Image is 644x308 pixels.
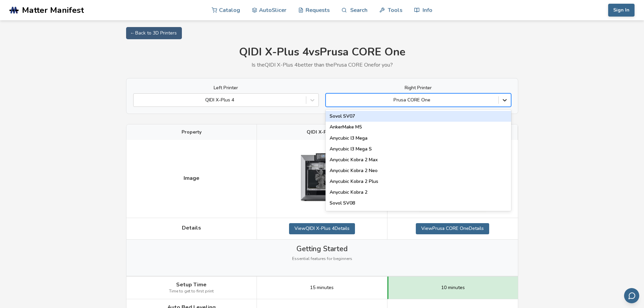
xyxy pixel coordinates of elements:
button: Send feedback via email [624,288,639,303]
label: Right Printer [326,85,511,91]
p: Is the QIDI X-Plus 4 better than the Prusa CORE One for you? [126,62,518,68]
span: Getting Started [296,245,348,253]
div: Anycubic I3 Mega S [326,144,511,155]
span: Details [182,225,201,231]
div: AnkerMake M5 [326,122,511,133]
div: Anycubic Kobra 2 [326,187,511,198]
div: Creality Hi [326,209,511,219]
img: QIDI X-Plus 4 [288,145,356,213]
span: Matter Manifest [22,5,84,15]
span: 10 minutes [441,285,465,290]
span: Image [184,175,199,181]
span: QIDI X-Plus 4 [307,129,337,135]
input: QIDI X-Plus 4 [137,97,138,103]
a: ← Back to 3D Printers [126,27,182,39]
button: Sign In [608,4,635,17]
div: Anycubic I3 Mega [326,133,511,144]
span: Essential features for beginners [292,257,352,261]
input: Prusa CORE OneSovol SV07AnkerMake M5Anycubic I3 MegaAnycubic I3 Mega SAnycubic Kobra 2 MaxAnycubi... [329,97,331,103]
div: Anycubic Kobra 2 Neo [326,165,511,176]
a: ViewQIDI X-Plus 4Details [289,223,355,234]
div: Anycubic Kobra 2 Max [326,155,511,165]
div: Anycubic Kobra 2 Plus [326,176,511,187]
span: Setup Time [176,282,207,288]
a: ViewPrusa CORE OneDetails [416,223,489,234]
div: Sovol SV07 [326,111,511,122]
span: Time to get to first print [169,289,214,294]
span: 15 minutes [310,285,334,290]
h1: QIDI X-Plus 4 vs Prusa CORE One [126,46,518,58]
div: Sovol SV08 [326,198,511,209]
span: Property [182,129,201,135]
label: Left Printer [133,85,319,91]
